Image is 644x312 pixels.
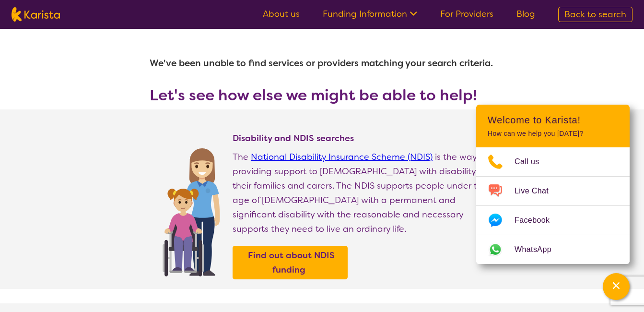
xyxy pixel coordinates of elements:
a: Back to search [558,7,632,22]
p: How can we help you [DATE]? [488,130,618,138]
img: Karista logo [12,7,60,22]
div: Channel Menu [476,105,630,264]
span: Back to search [564,9,626,20]
p: The is the way of providing support to [DEMOGRAPHIC_DATA] with disability, their families and car... [233,150,495,236]
h4: Disability and NDIS searches [233,132,495,144]
button: Channel Menu [603,273,630,300]
a: Blog [516,8,535,20]
a: Find out about NDIS funding [235,248,345,277]
h3: Let's see how else we might be able to help! [150,86,495,104]
span: WhatsApp [515,242,563,257]
a: National Disability Insurance Scheme (NDIS) [251,151,433,163]
span: Call us [515,155,551,169]
span: Live Chat [515,184,560,198]
ul: Choose channel [476,147,630,264]
h2: Welcome to Karista! [488,114,618,126]
b: Find out about NDIS funding [248,250,335,276]
a: Web link opens in a new tab. [476,235,630,264]
h1: We've been unable to find services or providers matching your search criteria. [150,52,495,75]
a: Funding Information [323,8,417,20]
span: Facebook [515,213,561,228]
img: Find NDIS and Disability services and providers [159,142,223,276]
a: About us [263,8,300,20]
a: For Providers [440,8,493,20]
